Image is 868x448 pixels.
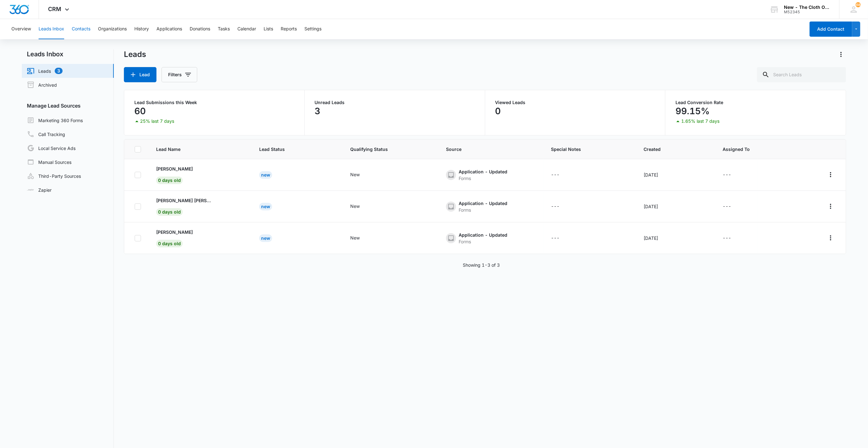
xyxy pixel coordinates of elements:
p: 25% last 7 days [140,119,174,123]
p: [PERSON_NAME] [156,229,193,235]
button: Contacts [72,19,90,39]
button: Actions [836,49,846,59]
div: - - Select to Edit Field [350,171,371,179]
a: Zapier [27,187,52,193]
div: --- [551,203,559,210]
span: Qualifying Status [350,146,431,152]
button: Overview [11,19,31,39]
p: Unread Leads [315,100,475,105]
button: Add Contact [810,22,852,37]
div: Application - Updated [459,232,507,238]
div: - - Select to Edit Field [723,234,743,242]
p: 0 [495,106,501,116]
span: 0 days old [156,177,183,184]
a: [PERSON_NAME]0 days old [156,229,244,246]
div: New [259,234,272,242]
div: - - Select to Edit Field [551,171,571,179]
span: Lead Status [259,146,335,152]
button: History [134,19,149,39]
div: --- [723,203,731,210]
span: Special Notes [551,146,629,152]
div: New [350,171,360,178]
p: 3 [315,106,321,116]
a: Archived [27,81,57,89]
div: --- [551,171,559,179]
div: - - Select to Edit Field [723,171,743,179]
span: 0 days old [156,240,183,247]
input: Search Leads [757,67,846,82]
div: [DATE] [644,203,708,210]
button: Lists [264,19,273,39]
div: Application - Updated [459,168,507,175]
a: Marketing 360 Forms [27,116,83,124]
div: - - Select to Edit Field [350,234,371,242]
a: Local Service Ads [27,144,76,152]
span: Created [644,146,708,152]
div: --- [723,171,731,179]
div: Forms [459,207,507,213]
button: Settings [304,19,321,39]
button: Tasks [218,19,230,39]
p: Lead Conversion Rate [675,100,836,105]
div: - - Select to Edit Field [723,203,743,210]
h1: Leads [124,50,146,59]
button: Reports [281,19,297,39]
span: Assigned To [723,146,750,152]
a: Leads3 [27,67,63,75]
div: New [350,234,360,241]
a: New [259,172,272,177]
a: [PERSON_NAME] [PERSON_NAME]0 days old [156,197,244,215]
div: - - Select to Edit Field [350,203,371,210]
a: Call Tracking [27,130,65,138]
div: --- [723,234,731,242]
div: [DATE] [644,235,708,241]
button: Organizations [98,19,127,39]
span: 68 [856,2,861,7]
div: account id [784,10,830,14]
p: Lead Submissions this Week [134,100,294,105]
div: [DATE] [644,171,708,178]
p: 1.65% last 7 days [681,119,719,123]
div: - - Select to Edit Field [551,234,571,242]
h3: Manage Lead Sources [22,102,114,109]
div: - - Select to Edit Field [551,203,571,210]
button: Actions [826,201,836,211]
p: [PERSON_NAME] [156,165,193,172]
button: Actions [826,170,836,180]
span: CRM [48,6,62,12]
a: [PERSON_NAME]0 days old [156,165,244,183]
p: 60 [134,106,146,116]
span: Lead Name [156,146,244,152]
span: Source [446,146,536,152]
a: New [259,235,272,241]
button: Actions [826,233,836,243]
p: Showing 1-3 of 3 [463,262,500,268]
span: 0 days old [156,208,183,216]
div: account name [784,5,830,10]
div: notifications count [856,2,861,7]
div: Forms [459,238,507,245]
button: Lead [124,67,156,82]
h2: Leads Inbox [22,49,114,59]
button: Calendar [237,19,256,39]
button: Filters [162,67,197,82]
div: --- [551,234,559,242]
a: Third-Party Sources [27,172,81,180]
p: Viewed Leads [495,100,655,105]
button: Applications [156,19,182,39]
div: New [259,171,272,179]
button: Leads Inbox [39,19,64,39]
div: New [350,203,360,209]
div: New [259,203,272,210]
p: 99.15% [675,106,710,116]
div: Application - Updated [459,200,507,207]
a: New [259,204,272,209]
p: [PERSON_NAME] [PERSON_NAME] [156,197,213,204]
a: Manual Sources [27,158,71,166]
div: Forms [459,175,507,182]
button: Donations [190,19,210,39]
